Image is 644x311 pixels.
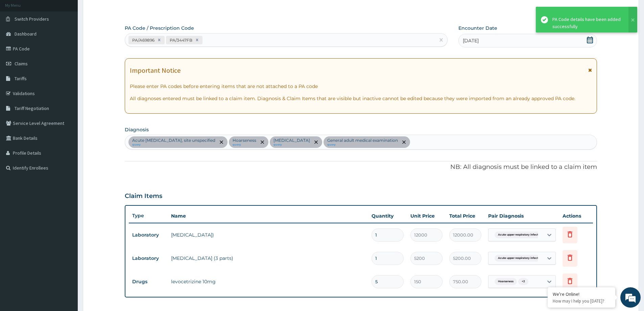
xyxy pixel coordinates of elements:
[168,209,368,223] th: Name
[327,143,398,147] small: query
[125,6,597,14] p: Step 2 of 2
[125,126,149,133] label: Diagnosis
[111,3,127,20] div: Minimize live chat window
[35,38,114,47] div: Chat with us now
[168,228,368,242] td: [MEDICAL_DATA])
[553,298,610,304] p: How may I help you today?
[518,278,528,285] span: + 2
[15,61,28,67] span: Claims
[130,95,592,102] p: All diagnoses entered must be linked to a claim item. Diagnosis & Claim Items that are visible bu...
[553,291,610,297] div: We're Online!
[3,185,129,208] textarea: Type your message and hit 'Enter'
[368,209,407,223] th: Quantity
[233,143,256,147] small: query
[259,139,265,145] span: remove selection option
[39,85,93,154] span: We're online!
[130,36,156,44] div: PA/A69896
[495,278,517,285] span: Hoarseness
[15,105,49,111] span: Tariff Negotiation
[407,209,446,223] th: Unit Price
[458,25,497,31] label: Encounter Date
[132,143,215,147] small: query
[129,209,168,222] th: Type
[125,193,162,200] h3: Claim Items
[129,275,168,288] td: Drugs
[125,25,194,31] label: PA Code / Prescription Code
[485,209,559,223] th: Pair Diagnosis
[129,229,168,241] td: Laboratory
[129,252,168,265] td: Laboratory
[168,275,368,288] td: levocetrizine 10mg
[327,138,398,143] p: General adult medical examination
[273,143,310,147] small: query
[233,138,256,143] p: Hoarseness
[559,209,593,223] th: Actions
[130,67,181,74] h1: Important Notice
[132,138,215,143] p: Acute [MEDICAL_DATA], site unspecified
[313,139,319,145] span: remove selection option
[15,75,27,82] span: Tariffs
[495,255,544,262] span: Acute upper respiratory infect...
[168,36,193,44] div: PA/3447FB
[273,138,310,143] p: [MEDICAL_DATA]
[401,139,407,145] span: remove selection option
[218,139,224,145] span: remove selection option
[463,37,479,44] span: [DATE]
[446,209,485,223] th: Total Price
[130,83,592,90] p: Please enter PA codes before entering items that are not attached to a PA code
[552,13,622,27] div: PA Code details have been added successfully
[15,16,49,22] span: Switch Providers
[125,163,597,172] p: NB: All diagnosis must be linked to a claim item
[13,34,27,51] img: d_794563401_company_1708531726252_794563401
[15,31,37,37] span: Dashboard
[495,231,544,238] span: Acute upper respiratory infect...
[168,251,368,265] td: [MEDICAL_DATA] (3 parts)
